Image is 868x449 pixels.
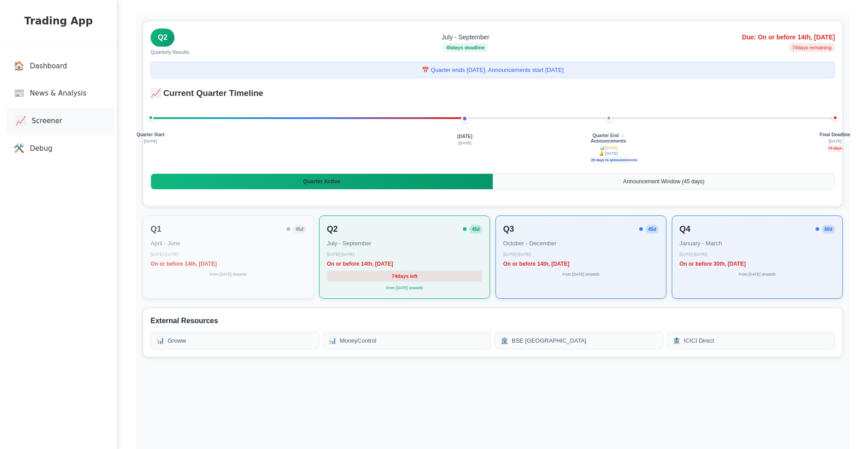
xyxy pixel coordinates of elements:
[442,33,490,42] span: July - September
[30,88,86,99] span: News & Analysis
[14,87,24,100] span: 📰
[15,115,26,128] span: 📈
[151,87,835,100] h3: 📈 Current Quarter Timeline
[14,60,24,73] span: 🏠
[6,108,114,134] a: 📈Screener
[151,252,178,257] small: [DATE] - [DATE]
[829,139,841,145] span: [DATE]
[495,332,663,349] a: 🏛️BSE [GEOGRAPHIC_DATA]
[458,140,471,147] span: [DATE]
[443,43,488,53] span: 45 days deadline
[599,146,618,151] span: 📊 [DATE]
[590,157,628,163] span: 29 days to announcements
[742,33,835,42] span: Due: On or before 14th, [DATE]
[623,178,704,185] span: Announcement Window ( 45 days)
[144,139,157,145] span: [DATE]
[9,14,108,29] h2: Trading App
[503,252,531,257] small: [DATE] - [DATE]
[30,61,67,72] span: Dashboard
[323,332,491,349] a: 📊MoneyControl
[151,315,835,326] h3: External Resources
[327,239,482,248] div: July - September
[137,132,165,138] span: Quarter Start
[151,239,306,248] div: April - June
[500,336,508,345] span: 🏛️
[5,135,113,162] a: 🛠️Debug
[503,223,514,235] span: Q3
[327,260,482,268] div: On or before 14th, [DATE]
[386,286,423,290] small: From [DATE] onwards
[788,43,835,53] span: 74 days remaining
[210,272,247,277] small: From [DATE] onwards
[667,332,835,349] a: 🏦ICICI Direct
[679,252,707,257] small: [DATE] - [DATE]
[329,336,336,345] span: 📊
[469,225,482,234] span: 45 d
[503,239,659,248] div: October - December
[679,223,690,235] span: Q4
[151,223,161,235] span: Q1
[303,178,340,185] span: Quarter Active
[151,332,319,349] a: 📊Groww
[151,29,175,47] span: Q2
[156,336,164,345] span: 📊
[673,336,680,345] span: 🏦
[327,271,482,282] div: 74 days left
[679,260,835,268] div: On or before 30th, [DATE]
[599,151,618,156] span: 🔔 [DATE]
[14,142,24,155] span: 🛠️
[590,133,628,144] span: Quarter End → Announcements
[293,225,306,234] span: 45 d
[151,48,189,56] span: Quarterly Results
[327,223,338,235] span: Q2
[5,53,113,80] a: 🏠Dashboard
[503,260,659,268] div: On or before 14th, [DATE]
[151,260,306,268] div: On or before 14th, [DATE]
[5,80,113,107] a: 📰News & Analysis
[30,143,52,154] span: Debug
[820,132,850,138] span: Final Deadline
[32,116,62,126] span: Screener
[327,252,354,257] small: [DATE] - [DATE]
[458,134,472,139] span: [DATE]
[822,225,835,234] span: 60 d
[826,145,843,152] span: 74 days
[151,62,835,79] div: 📅 Quarter ends [DATE]. Announcements start [DATE]
[739,272,776,277] small: From [DATE] onwards
[562,272,599,277] small: From [DATE] onwards
[646,225,659,234] span: 45 d
[679,239,835,248] div: January - March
